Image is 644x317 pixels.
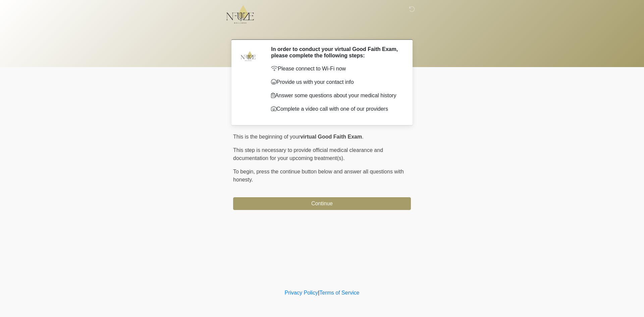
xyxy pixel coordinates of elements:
[233,169,404,182] span: press the continue button below and answer all questions with honesty.
[285,290,318,296] a: Privacy Policy
[362,134,363,140] span: .
[300,134,362,140] strong: virtual Good Faith Exam
[271,78,401,86] p: Provide us with your contact info
[319,290,359,296] a: Terms of Service
[233,169,256,174] span: To begin,
[233,134,300,140] span: This is the beginning of your
[271,46,401,59] h2: In order to conduct your virtual Good Faith Exam, please complete the following steps:
[271,105,401,113] p: Complete a video call with one of our providers
[271,65,401,73] p: Please connect to Wi-Fi now
[233,147,383,161] span: This step is necessary to provide official medical clearance and documentation for your upcoming ...
[228,24,416,37] h1: ‎ ‎ ‎
[318,290,319,296] a: |
[271,92,401,100] p: Answer some questions about your medical history
[238,46,258,66] img: Agent Avatar
[233,197,411,210] button: Continue
[226,5,254,23] img: NFuze Wellness Logo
